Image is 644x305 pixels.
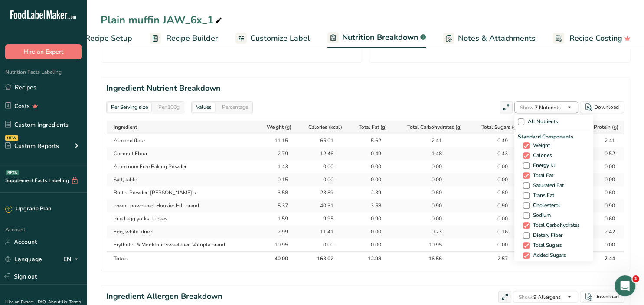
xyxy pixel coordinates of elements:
[38,299,48,305] a: FAQ .
[569,33,622,44] span: Recipe Costing
[360,241,381,249] div: 0.00
[593,255,615,262] div: 7.44
[85,33,132,44] span: Recipe Setup
[266,150,288,157] div: 2.79
[486,228,508,236] div: 0.16
[520,104,535,111] span: Show:
[580,101,624,113] button: Download
[312,150,333,157] div: 12.46
[530,182,564,189] span: Saturated Fat
[327,28,426,49] a: Nutrition Breakdown
[360,255,381,262] div: 12.98
[69,29,132,48] a: Recipe Setup
[107,238,257,251] td: Erythritol & Monkfruit Sweetener, Volupta brand
[458,33,536,44] span: Notes & Attachments
[312,202,333,210] div: 40.31
[267,123,291,131] span: Weight (g)
[308,123,342,131] span: Calories (kcal)
[481,123,518,131] span: Total Sugars (g)
[420,202,442,210] div: 0.90
[106,82,624,94] h2: Ingredient Nutrient Breakdown
[530,252,566,259] span: Added Sugars
[420,255,442,262] div: 16.56
[219,102,252,112] div: Percentage
[530,222,580,229] span: Total Carbohydrates
[420,215,442,223] div: 0.00
[360,163,381,171] div: 0.00
[235,29,310,48] a: Customize Label
[312,176,333,184] div: 0.00
[266,241,288,249] div: 10.95
[114,123,137,131] span: Ingredient
[108,102,151,112] div: Per Serving size
[486,176,508,184] div: 0.00
[107,186,257,199] td: Butter Powder, [PERSON_NAME]'s
[594,123,618,131] span: Protein (g)
[632,275,639,282] span: 1
[107,134,257,147] td: Almond flour
[520,104,561,111] span: 7 Nutrients
[6,170,19,175] div: BETA
[312,241,333,249] div: 0.00
[107,225,257,238] td: Egg, white, dried
[530,242,562,249] span: Total Sugars
[486,150,508,157] div: 0.43
[312,215,333,223] div: 9.95
[48,299,69,305] a: About Us .
[266,255,288,262] div: 40.00
[360,176,381,184] div: 0.00
[486,241,508,249] div: 0.00
[266,202,288,210] div: 5.37
[5,205,51,213] div: Upgrade Plan
[593,241,615,249] div: 0.00
[594,103,619,111] div: Download
[106,291,222,303] h2: Ingredient Allergen Breakdown
[150,29,218,48] a: Recipe Builder
[155,102,183,112] div: Per 100g
[360,202,381,210] div: 3.58
[107,147,257,160] td: Coconut Flour
[342,32,418,43] span: Nutrition Breakdown
[594,293,619,301] div: Download
[530,172,553,179] span: Total Fat
[107,199,257,212] td: cream, powdered, Hoosier Hill brand
[486,202,508,210] div: 0.90
[360,137,381,144] div: 5.62
[580,291,624,303] button: Download
[266,137,288,144] div: 11.15
[266,215,288,223] div: 1.59
[553,29,631,48] a: Recipe Costing
[593,202,615,210] div: 0.90
[486,163,508,171] div: 0.00
[486,189,508,197] div: 0.60
[5,299,36,305] a: Hire an Expert .
[615,275,635,296] iframe: Intercom live chat
[250,33,310,44] span: Customize Label
[530,162,556,169] span: Energy KJ
[593,163,615,171] div: 0.00
[530,142,550,149] span: Weight
[266,163,288,171] div: 1.43
[514,101,578,113] button: Show:7 Nutrients
[107,212,257,225] td: dried egg yolks, Judees
[513,291,578,303] button: Show:9 Allergens
[360,189,381,197] div: 2.39
[266,228,288,236] div: 2.99
[266,189,288,197] div: 3.58
[107,251,257,265] th: Totals
[107,173,257,186] td: Salt, table
[407,123,462,131] span: Total Carbohydrates (g)
[166,33,218,44] span: Recipe Builder
[420,137,442,144] div: 2.41
[593,228,615,236] div: 2.42
[420,163,442,171] div: 0.00
[519,294,561,301] span: 9 Allergens
[312,189,333,197] div: 23.89
[360,228,381,236] div: 0.00
[420,176,442,184] div: 0.00
[5,141,59,151] div: Custom Reports
[443,29,536,48] a: Notes & Attachments
[101,12,224,28] div: Plain muffin JAW_6x_1
[593,150,615,157] div: 0.52
[359,123,387,131] span: Total Fat (g)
